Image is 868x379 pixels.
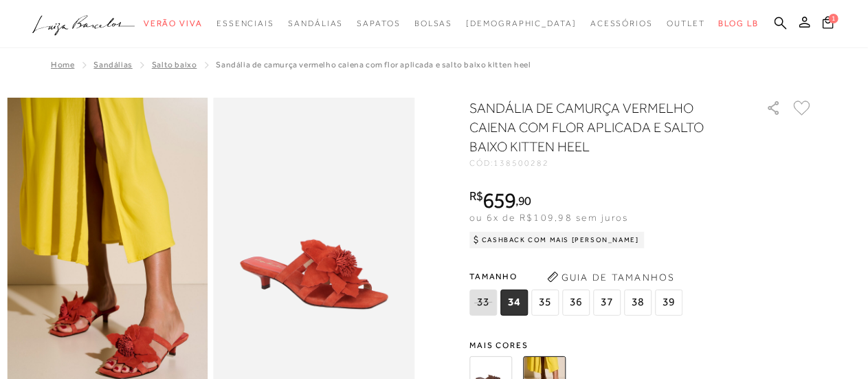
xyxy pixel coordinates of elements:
[144,19,203,28] span: Verão Viva
[515,195,531,207] i: ,
[51,60,74,69] a: Home
[531,290,559,316] span: 35
[624,290,652,316] span: 38
[466,19,577,28] span: [DEMOGRAPHIC_DATA]
[562,290,590,316] span: 36
[466,11,577,36] a: noSubCategoriesText
[357,11,400,36] a: categoryNavScreenReaderText
[469,159,744,167] div: CÓD:
[829,14,838,23] span: 1
[144,11,203,36] a: categoryNavScreenReaderText
[216,60,531,69] span: SANDÁLIA DE CAMURÇA VERMELHO CAIENA COM FLOR APLICADA E SALTO BAIXO KITTEN HEEL
[469,212,628,223] span: ou 6x de R$109,98 sem juros
[357,19,400,28] span: Sapatos
[216,19,274,28] span: Essenciais
[500,290,528,316] span: 34
[216,11,274,36] a: categoryNavScreenReaderText
[494,158,549,168] span: 138500282
[590,11,653,36] a: categoryNavScreenReaderText
[414,19,453,28] span: Bolsas
[667,19,705,28] span: Outlet
[469,232,645,248] div: Cashback com Mais [PERSON_NAME]
[469,266,686,287] span: Tamanho
[93,60,132,69] a: SANDÁLIAS
[655,290,682,316] span: 39
[590,19,653,28] span: Acessórios
[483,188,515,213] span: 659
[719,19,759,28] span: BLOG LB
[518,193,531,208] span: 90
[469,190,483,202] i: R$
[288,11,343,36] a: categoryNavScreenReaderText
[542,266,680,288] button: Guia de Tamanhos
[414,11,453,36] a: categoryNavScreenReaderText
[593,290,621,316] span: 37
[288,19,343,28] span: Sandálias
[819,15,838,34] button: 1
[469,290,497,316] span: 33
[719,11,759,36] a: BLOG LB
[152,60,197,69] a: Salto Baixo
[469,98,727,156] h1: SANDÁLIA DE CAMURÇA VERMELHO CAIENA COM FLOR APLICADA E SALTO BAIXO KITTEN HEEL
[667,11,705,36] a: categoryNavScreenReaderText
[469,341,813,349] span: Mais cores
